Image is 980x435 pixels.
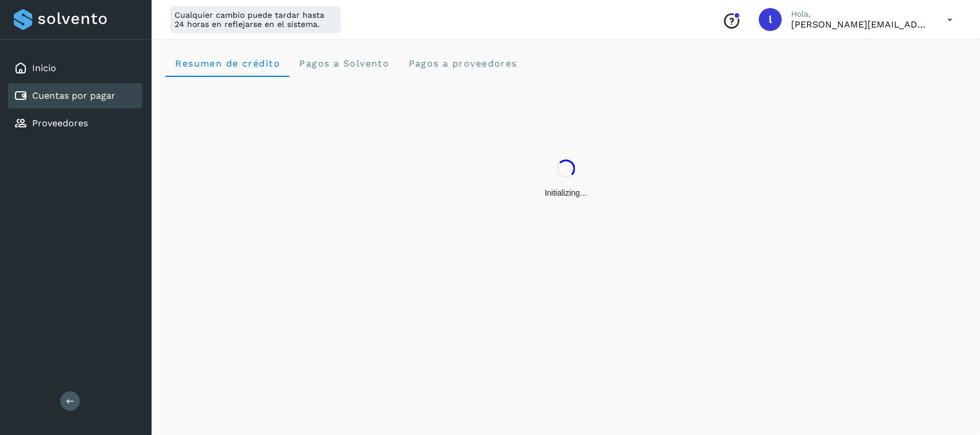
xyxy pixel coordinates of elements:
[32,90,115,101] a: Cuentas por pagar
[32,118,88,129] a: Proveedores
[8,56,142,81] div: Inicio
[175,58,280,69] span: Resumen de crédito
[8,83,142,108] div: Cuentas por pagar
[299,58,389,69] span: Pagos a Solvento
[8,111,142,136] div: Proveedores
[408,58,517,69] span: Pagos a proveedores
[32,63,56,73] a: Inicio
[170,6,341,33] div: Cualquier cambio puede tardar hasta 24 horas en reflejarse en el sistema.
[791,19,929,30] p: laura.cabrera@seacargo.com
[791,9,929,19] p: Hola,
